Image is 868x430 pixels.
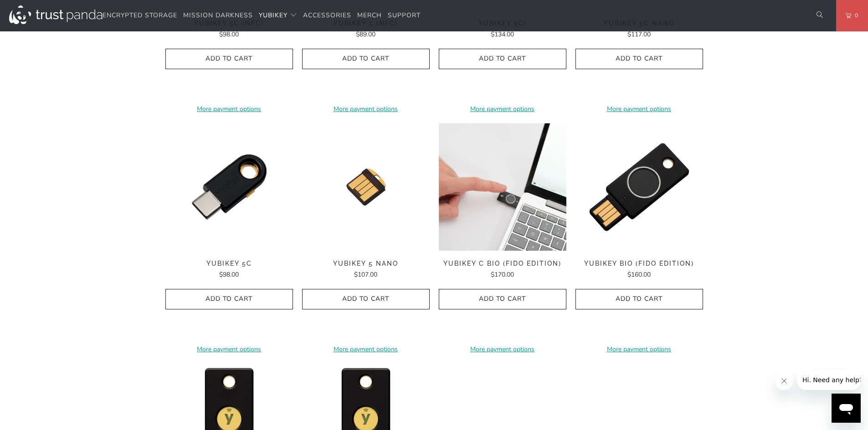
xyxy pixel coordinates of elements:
[302,289,430,309] button: Add to Cart
[165,289,293,309] button: Add to Cart
[439,104,566,114] a: More payment options
[5,6,66,14] span: Hi. Need any help?
[165,123,293,251] a: YubiKey 5C - Trust Panda YubiKey 5C - Trust Panda
[627,30,651,39] span: $117.00
[575,104,703,114] a: More payment options
[575,123,703,251] img: YubiKey Bio (FIDO Edition) - Trust Panda
[302,344,430,354] a: More payment options
[575,49,703,69] button: Add to Cart
[183,5,253,26] a: Mission Darkness
[388,5,421,26] a: Support
[356,30,375,39] span: $89.00
[832,394,861,423] iframe: Button to launch messaging window
[575,260,703,268] span: YubiKey Bio (FIDO Edition)
[585,55,693,63] span: Add to Cart
[439,344,566,354] a: More payment options
[165,344,293,354] a: More payment options
[797,370,861,390] iframe: Message from company
[103,5,421,26] nav: Translation missing: en.navigation.header.main_nav
[575,260,703,280] a: YubiKey Bio (FIDO Edition) $160.00
[103,5,177,26] a: Encrypted Storage
[103,11,177,20] span: Encrypted Storage
[312,295,420,303] span: Add to Cart
[585,295,693,303] span: Add to Cart
[491,270,514,279] span: $170.00
[775,372,793,390] iframe: Close message
[165,104,293,114] a: More payment options
[575,344,703,354] a: More payment options
[165,260,293,268] span: YubiKey 5C
[491,30,514,39] span: $134.00
[175,295,283,303] span: Add to Cart
[357,11,382,20] span: Merch
[303,11,351,20] span: Accessories
[439,260,566,280] a: YubiKey C Bio (FIDO Edition) $170.00
[259,5,297,26] summary: YubiKey
[575,123,703,251] a: YubiKey Bio (FIDO Edition) - Trust Panda YubiKey Bio (FIDO Edition) - Trust Panda
[354,270,377,279] span: $107.00
[259,11,288,20] span: YubiKey
[439,123,566,251] a: YubiKey C Bio (FIDO Edition) - Trust Panda YubiKey C Bio (FIDO Edition) - Trust Panda
[851,10,858,20] span: 0
[439,49,566,69] button: Add to Cart
[575,289,703,309] button: Add to Cart
[357,5,382,26] a: Merch
[165,49,293,69] button: Add to Cart
[388,11,421,20] span: Support
[175,55,283,63] span: Add to Cart
[303,5,351,26] a: Accessories
[219,270,239,279] span: $98.00
[302,123,430,251] img: YubiKey 5 Nano - Trust Panda
[439,260,566,268] span: YubiKey C Bio (FIDO Edition)
[439,123,566,251] img: YubiKey C Bio (FIDO Edition) - Trust Panda
[448,55,557,63] span: Add to Cart
[183,11,253,20] span: Mission Darkness
[165,123,293,251] img: YubiKey 5C - Trust Panda
[9,5,103,24] img: Trust Panda Australia
[165,260,293,280] a: YubiKey 5C $98.00
[627,270,651,279] span: $160.00
[302,260,430,280] a: YubiKey 5 Nano $107.00
[302,49,430,69] button: Add to Cart
[302,123,430,251] a: YubiKey 5 Nano - Trust Panda YubiKey 5 Nano - Trust Panda
[448,295,557,303] span: Add to Cart
[439,289,566,309] button: Add to Cart
[302,260,430,268] span: YubiKey 5 Nano
[302,104,430,114] a: More payment options
[219,30,239,39] span: $98.00
[312,55,420,63] span: Add to Cart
